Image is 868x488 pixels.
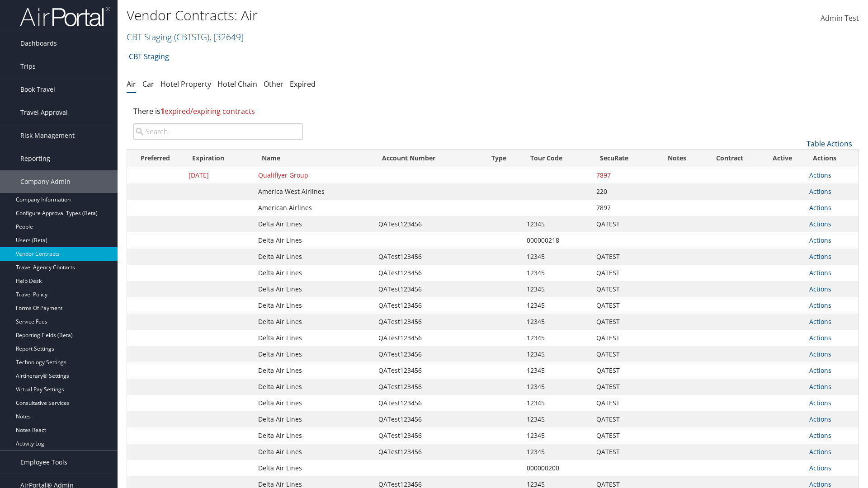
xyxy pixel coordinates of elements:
[184,150,254,167] th: Expiration: activate to sort column descending
[592,362,655,379] td: QATEST
[20,147,50,170] span: Reporting
[20,78,55,101] span: Book Travel
[592,216,655,232] td: QATEST
[522,460,592,476] td: 000000200
[374,314,483,330] td: QATest123456
[809,203,831,212] a: Actions
[127,31,244,43] a: CBT Staging
[809,415,831,423] a: Actions
[254,216,374,232] td: Delta Air Lines
[254,297,374,314] td: Delta Air Lines
[20,32,57,55] span: Dashboards
[160,106,255,116] span: expired/expiring contracts
[254,362,374,379] td: Delta Air Lines
[374,444,483,460] td: QATest123456
[809,236,831,244] a: Actions
[655,150,699,167] th: Notes: activate to sort column ascending
[374,411,483,427] td: QATest123456
[160,106,165,116] strong: 1
[254,444,374,460] td: Delta Air Lines
[374,362,483,379] td: QATest123456
[127,150,184,167] th: Preferred: activate to sort column ascending
[374,297,483,314] td: QATest123456
[254,379,374,395] td: Delta Air Lines
[254,183,374,200] td: America West Airlines
[254,427,374,444] td: Delta Air Lines
[592,200,655,216] td: 7897
[374,330,483,346] td: QATest123456
[522,297,592,314] td: 12345
[809,268,831,277] a: Actions
[374,249,483,265] td: QATest123456
[133,123,303,140] input: Search
[522,411,592,427] td: 12345
[592,427,655,444] td: QATEST
[592,444,655,460] td: QATEST
[254,150,374,167] th: Name: activate to sort column ascending
[522,216,592,232] td: 12345
[127,79,136,89] a: Air
[174,31,209,43] span: ( CBTSTG )
[809,171,831,179] a: Actions
[254,330,374,346] td: Delta Air Lines
[809,301,831,310] a: Actions
[592,249,655,265] td: QATEST
[160,79,211,89] a: Hotel Property
[807,139,852,149] a: Table Actions
[209,31,244,43] span: , [ 32649 ]
[522,330,592,346] td: 12345
[522,314,592,330] td: 12345
[374,379,483,395] td: QATest123456
[592,379,655,395] td: QATEST
[592,314,655,330] td: QATEST
[20,451,67,474] span: Employee Tools
[809,447,831,456] a: Actions
[522,150,592,167] th: Tour Code: activate to sort column ascending
[809,431,831,440] a: Actions
[20,124,75,147] span: Risk Management
[522,444,592,460] td: 12345
[254,200,374,216] td: American Airlines
[20,55,36,78] span: Trips
[264,79,283,89] a: Other
[821,13,859,23] span: Admin Test
[592,183,655,200] td: 220
[592,150,655,167] th: SecuRate: activate to sort column ascending
[374,265,483,281] td: QATest123456
[809,220,831,228] a: Actions
[127,6,615,25] h1: Vendor Contracts: Air
[254,265,374,281] td: Delta Air Lines
[809,464,831,472] a: Actions
[809,285,831,293] a: Actions
[254,395,374,411] td: Delta Air Lines
[374,427,483,444] td: QATest123456
[522,427,592,444] td: 12345
[592,281,655,297] td: QATEST
[809,252,831,261] a: Actions
[809,317,831,326] a: Actions
[592,395,655,411] td: QATEST
[522,362,592,379] td: 12345
[254,346,374,362] td: Delta Air Lines
[809,187,831,196] a: Actions
[374,216,483,232] td: QATest123456
[592,167,655,183] td: 7897
[374,281,483,297] td: QATest123456
[809,350,831,358] a: Actions
[184,167,254,183] td: [DATE]
[254,249,374,265] td: Delta Air Lines
[809,399,831,407] a: Actions
[805,150,859,167] th: Actions
[592,346,655,362] td: QATEST
[20,6,110,27] img: airportal-logo.png
[592,411,655,427] td: QATEST
[522,395,592,411] td: 12345
[522,281,592,297] td: 12345
[127,99,859,123] div: There is
[809,366,831,375] a: Actions
[254,281,374,297] td: Delta Air Lines
[129,47,169,66] a: CBT Staging
[254,460,374,476] td: Delta Air Lines
[374,346,483,362] td: QATest123456
[20,170,71,193] span: Company Admin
